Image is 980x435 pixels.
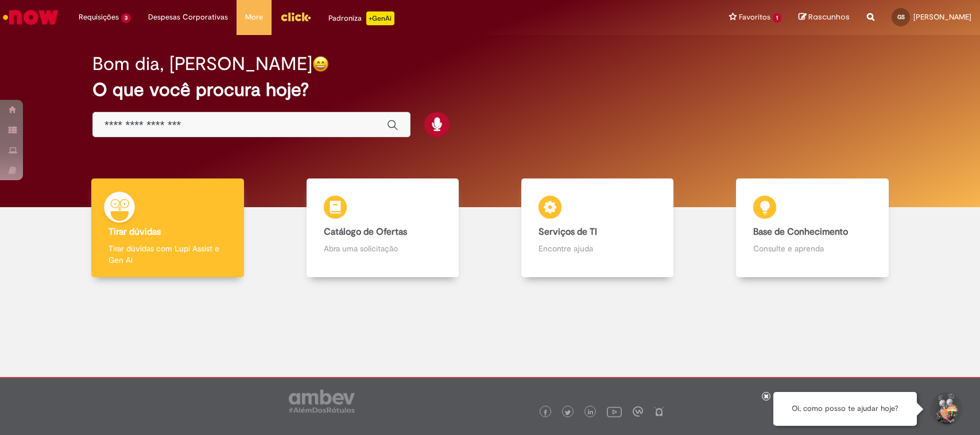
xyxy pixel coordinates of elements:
b: Tirar dúvidas [109,226,161,238]
img: logo_footer_workplace.png [633,406,643,417]
img: logo_footer_linkedin.png [588,409,594,416]
a: Catálogo de Ofertas Abra uma solicitação [275,178,490,278]
span: 3 [121,13,131,23]
span: Despesas Corporativas [148,11,228,23]
img: logo_footer_ambev_rotulo_gray.png [289,390,355,413]
span: [PERSON_NAME] [913,12,971,22]
img: logo_footer_twitter.png [565,410,571,415]
p: +GenAi [366,11,394,25]
span: More [245,11,263,23]
span: 1 [773,13,781,23]
img: logo_footer_naosei.png [654,406,664,417]
span: Favoritos [739,11,770,23]
div: Oi, como posso te ajudar hoje? [773,392,917,426]
h2: Bom dia, [PERSON_NAME] [92,54,312,74]
span: GS [897,13,905,21]
button: Iniciar Conversa de Suporte [928,392,963,426]
p: Abra uma solicitação [324,243,441,254]
a: Serviços de TI Encontre ajuda [490,178,705,278]
b: Serviços de TI [539,226,597,238]
p: Consulte e aprenda [753,243,871,254]
b: Base de Conhecimento [753,226,848,238]
img: click_logo_yellow_360x200.png [280,8,311,25]
a: Tirar dúvidas Tirar dúvidas com Lupi Assist e Gen Ai [60,178,275,278]
div: Padroniza [328,11,394,25]
h2: O que você procura hoje? [92,80,888,100]
p: Encontre ajuda [539,243,656,254]
img: logo_footer_youtube.png [607,404,622,419]
a: Base de Conhecimento Consulte e aprenda [705,178,920,278]
img: happy-face.png [312,56,329,72]
span: Requisições [79,11,119,23]
img: ServiceNow [1,6,60,29]
img: logo_footer_facebook.png [543,410,548,415]
p: Tirar dúvidas com Lupi Assist e Gen Ai [109,243,226,266]
a: Rascunhos [799,12,850,23]
b: Catálogo de Ofertas [324,226,407,238]
span: Rascunhos [808,11,850,22]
